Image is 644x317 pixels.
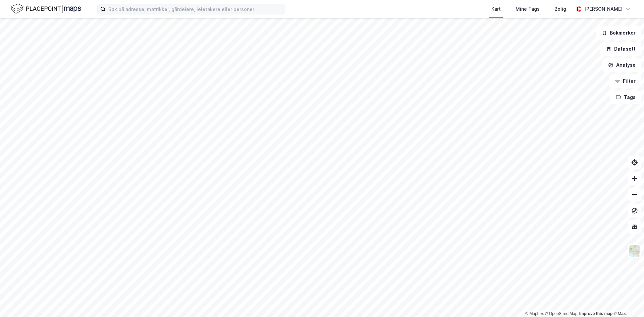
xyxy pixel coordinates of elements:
div: [PERSON_NAME] [584,5,623,13]
div: Kontrollprogram for chat [610,285,644,317]
iframe: Chat Widget [610,285,644,317]
div: Bolig [554,5,566,13]
div: Mine Tags [516,5,540,13]
div: Kart [491,5,501,13]
input: Søk på adresse, matrikkel, gårdeiere, leietakere eller personer [106,4,285,14]
img: logo.f888ab2527a4732fd821a326f86c7f29.svg [11,3,81,15]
